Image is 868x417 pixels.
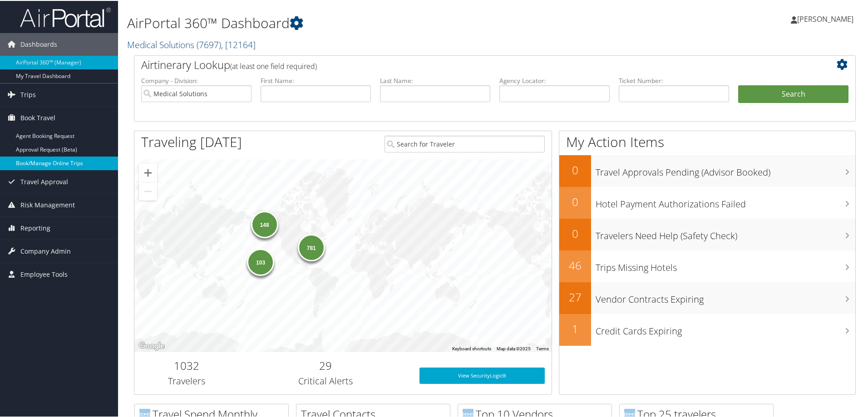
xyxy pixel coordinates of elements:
span: Company Admin [20,239,71,262]
label: First Name: [261,75,371,84]
h2: 1 [559,320,591,336]
span: Reporting [20,216,50,239]
a: View SecurityLogic® [419,367,545,383]
span: Map data ©2025 [497,345,531,350]
button: Zoom out [139,182,157,200]
a: Terms (opens in new tab) [536,345,549,350]
a: 0Hotel Payment Authorizations Failed [559,186,855,218]
h2: 27 [559,289,591,304]
input: Search for Traveler [385,135,545,152]
a: Medical Solutions [127,38,256,50]
span: Book Travel [20,106,55,128]
h3: Travel Approvals Pending (Advisor Booked) [596,161,855,178]
span: (at least one field required) [230,60,317,70]
div: 148 [251,210,278,237]
h3: Trips Missing Hotels [596,256,855,273]
div: 103 [247,247,274,275]
a: 46Trips Missing Hotels [559,250,855,281]
h3: Credit Cards Expiring [596,319,855,337]
h3: Travelers [141,374,232,387]
label: Last Name: [380,75,490,84]
h2: 1032 [141,357,232,373]
span: [PERSON_NAME] [797,13,853,23]
h3: Hotel Payment Authorizations Failed [596,192,855,210]
a: [PERSON_NAME] [791,5,863,32]
span: ( 7697 ) [197,38,221,50]
h3: Vendor Contracts Expiring [596,288,855,305]
h3: Critical Alerts [246,374,406,387]
a: 0Travelers Need Help (Safety Check) [559,218,855,250]
span: Employee Tools [20,262,68,285]
span: Trips [20,83,36,105]
h2: Airtinerary Lookup [141,56,789,72]
h3: Travelers Need Help (Safety Check) [596,224,855,241]
h1: My Action Items [559,132,855,151]
a: 1Credit Cards Expiring [559,313,855,345]
h2: 0 [559,225,591,240]
h1: AirPortal 360™ Dashboard [127,13,617,32]
a: 27Vendor Contracts Expiring [559,281,855,313]
span: Dashboards [20,32,57,55]
span: Travel Approval [20,170,68,192]
label: Ticket Number: [619,75,729,84]
h2: 29 [246,357,406,373]
img: airportal-logo.png [20,6,111,27]
a: 0Travel Approvals Pending (Advisor Booked) [559,154,855,186]
h2: 0 [559,162,591,177]
a: Open this area in Google Maps (opens a new window) [137,339,167,351]
h1: Traveling [DATE] [141,132,242,151]
label: Agency Locator: [499,75,610,84]
button: Search [738,84,848,103]
span: , [ 12164 ] [221,38,256,50]
button: Zoom in [139,163,157,181]
h2: 0 [559,193,591,209]
div: 781 [297,233,325,260]
img: Google [137,339,167,351]
span: Risk Management [20,193,75,216]
h2: 46 [559,257,591,272]
button: Keyboard shortcuts [452,345,491,351]
label: Company - Division: [141,75,252,84]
